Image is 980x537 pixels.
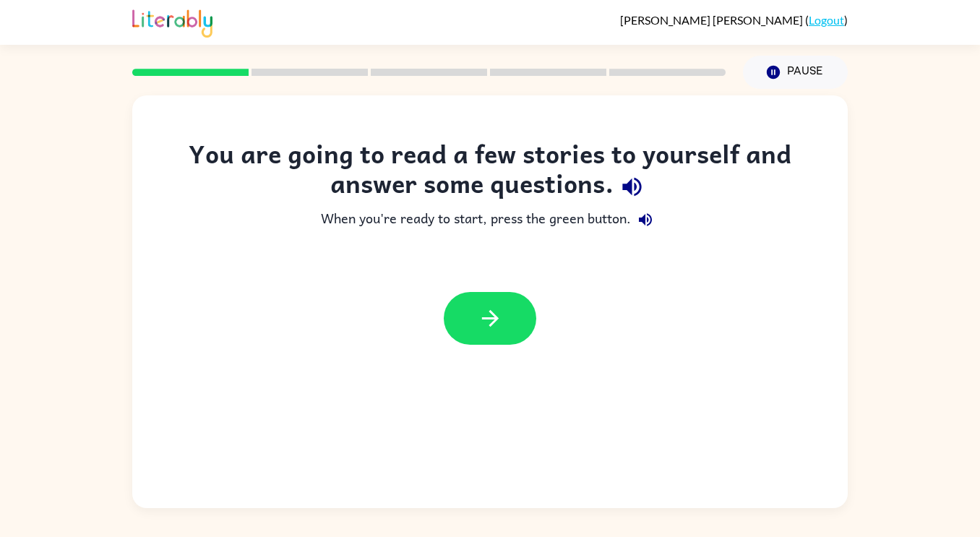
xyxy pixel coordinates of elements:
[620,13,805,27] span: [PERSON_NAME] [PERSON_NAME]
[161,139,819,205] div: You are going to read a few stories to yourself and answer some questions.
[161,205,819,234] div: When you're ready to start, press the green button.
[809,13,844,27] a: Logout
[620,13,848,27] div: ( )
[132,6,212,38] img: Literably
[743,56,848,89] button: Pause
